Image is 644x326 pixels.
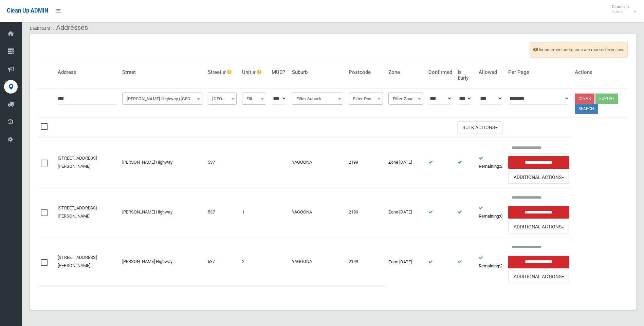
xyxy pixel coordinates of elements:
[386,138,426,187] td: Zone [DATE]
[205,138,239,187] td: 537
[205,237,239,286] td: 537
[346,237,386,286] td: 2199
[239,237,269,286] td: 2
[386,237,426,286] td: Zone [DATE]
[508,221,569,233] button: Additional Actions
[205,187,239,237] td: 537
[58,69,117,75] h4: Address
[530,42,628,58] span: Unconfirmed addresses are marked in yellow.
[508,69,569,75] h4: Per Page
[457,121,503,134] button: Bulk Actions
[386,187,426,237] td: Zone [DATE]
[122,93,203,105] span: Hume Highway (YAGOONA)
[58,205,97,219] a: [STREET_ADDRESS][PERSON_NAME]
[58,255,97,268] a: [STREET_ADDRESS][PERSON_NAME]
[292,93,343,105] span: Filter Suburb
[239,187,269,237] td: 1
[390,94,421,104] span: Filter Zone
[30,26,50,31] a: Dashboard
[294,94,342,104] span: Filter Suburb
[476,237,505,286] td: 2
[272,69,287,75] h4: MUD?
[508,271,569,283] button: Additional Actions
[208,93,237,105] span: Filter Street #
[388,69,423,75] h4: Zone
[608,4,636,14] span: Clean Up
[242,69,266,75] h4: Unit #
[476,138,505,187] td: 2
[244,94,264,104] span: Filter Unit #
[388,93,423,105] span: Filter Zone
[7,7,48,14] span: Clean Up ADMIN
[289,187,346,237] td: YAGOONA
[289,237,346,286] td: YAGOONA
[479,263,500,268] strong: Remaining:
[346,187,386,237] td: 2199
[479,69,503,75] h4: Allowed
[476,187,505,237] td: 0
[209,94,235,104] span: Filter Street #
[58,156,97,169] a: [STREET_ADDRESS][PERSON_NAME]
[575,104,598,114] button: Search
[124,94,201,104] span: Hume Highway (YAGOONA)
[349,69,383,75] h4: Postcode
[350,94,381,104] span: Filter Postcode
[428,69,452,75] h4: Confirmed
[242,93,266,105] span: Filter Unit #
[292,69,343,75] h4: Suburb
[119,187,205,237] td: [PERSON_NAME] Highway
[51,21,88,34] li: Addresses
[349,93,383,105] span: Filter Postcode
[458,69,473,81] h4: Is Early
[595,94,618,104] button: Export
[289,138,346,187] td: YAGOONA
[119,138,205,187] td: [PERSON_NAME] Highway
[479,164,500,169] strong: Remaining:
[119,237,205,286] td: [PERSON_NAME] Highway
[508,171,569,184] button: Additional Actions
[612,9,629,14] small: Admin
[346,138,386,187] td: 2199
[575,94,594,104] a: Clear
[575,69,625,75] h4: Actions
[122,69,203,75] h4: Street
[208,69,237,75] h4: Street #
[479,213,500,219] strong: Remaining:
